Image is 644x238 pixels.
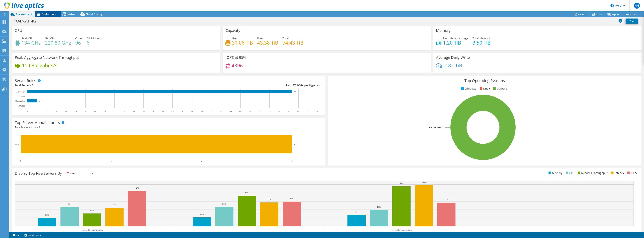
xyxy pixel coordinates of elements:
span: Used [232,37,238,40]
a: 2 [10,233,22,237]
text: 3 [36,110,37,113]
a: Share [590,11,605,17]
a: More [622,11,639,17]
text: 3 [39,100,40,102]
span: Environment [16,12,32,16]
text: HPE [15,143,19,146]
span: Virtual [68,12,76,16]
li: VMware [492,87,507,91]
span: IOPS [65,171,95,176]
text: 2 [201,160,202,162]
text: 22% [113,204,116,206]
text: 0 [29,105,30,107]
text: 28% [444,198,448,201]
span: Free [257,37,263,40]
h3: Memory [436,28,451,33]
text: 63 [230,110,232,113]
text: 27 [113,110,116,113]
text: 39 [152,110,154,113]
text: 6 [46,110,47,113]
text: 18 [84,110,86,113]
h4: 220.80 GHz [45,41,71,45]
h3: Average Daily Write [436,55,470,60]
li: CPU [565,171,574,175]
text: 15% [90,209,94,211]
span: Performance [42,12,58,16]
text: 3 [294,143,295,145]
h3: Peak Aggregate Network Throughput [15,55,79,60]
span: Total [282,37,289,40]
text: 30 [123,110,125,113]
text: 60 [220,110,222,113]
text: 1 [111,160,112,162]
text: 54 [201,110,203,113]
h4: 6 [87,41,102,45]
text: 90 [317,110,319,113]
span: Peak CPU [22,37,33,40]
span: Cores [75,37,82,40]
a: Print [626,19,638,24]
text: Physical [18,104,25,107]
text: 37% [245,191,249,194]
div: Ratio: VMs per Hypervisor [169,83,323,87]
li: Windows [460,87,476,91]
text: 42% [135,187,139,189]
h4: 4396 [232,63,243,68]
text: 9 [56,110,57,113]
span: Net CPU [45,37,55,40]
text: 29% [267,198,271,200]
li: Network Throughput [577,171,607,175]
text: Guest VM [16,90,25,93]
a: Reports [572,11,590,17]
h3: Capacity [225,28,240,33]
text: 49% [422,181,426,184]
text: 23% [222,203,226,205]
text: 15 [75,110,77,113]
h4: 96 [75,41,82,45]
h4: 74.43 TiB [282,41,303,45]
h3: IOPS at 95% [225,55,246,60]
text: 10% [45,214,49,216]
h3: Top Operating Systems [331,79,639,83]
text: 84 [297,110,300,113]
h3: Server Roles [15,79,36,83]
h4: 43.38 TiB [257,41,278,45]
text: 78 [278,110,280,113]
tspan: ESXi 8.0 [436,126,443,129]
li: IOPS [626,171,637,175]
span: HH [634,3,640,9]
text: 12 [65,110,67,113]
li: Linux [479,87,490,91]
text: 66 [239,110,241,113]
text: 36 [142,110,145,113]
span: Cloud Pricing [86,12,103,16]
text: ko-host05.konings.intra [391,229,412,231]
h4: 11.63 gigabits/s [22,63,57,67]
text: 75 [268,110,271,113]
text: 57 [210,110,212,113]
text: 82 [294,91,296,93]
text: 48% [400,182,403,184]
svg: \n [610,4,614,7]
h4: 134 GHz [22,41,41,45]
text: 11% [200,213,204,215]
text: ko-host02.konings.intra [81,229,103,231]
span: 3 [32,84,33,87]
text: 3 [291,160,293,162]
text: 72 [259,110,261,113]
text: 45 [171,110,174,113]
h4: 3.50 TiB [473,41,491,45]
text: 87 [307,110,309,113]
h4: 2.82 TiB [444,63,462,67]
text: 42 [162,110,164,113]
h4: 1.20 TiB [443,41,468,45]
span: Peak Memory Usage [443,37,468,40]
text: 0 [29,95,30,97]
h4: 31.06 TiB [232,41,253,45]
text: 33 [133,110,135,113]
h1: KO-MGMT-K2 [12,19,42,23]
text: Hypervisor [15,100,25,102]
h4: Total Manufacturers: [15,125,323,129]
tspan: 100.0% [429,126,436,129]
span: CPU Sockets [87,37,102,40]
